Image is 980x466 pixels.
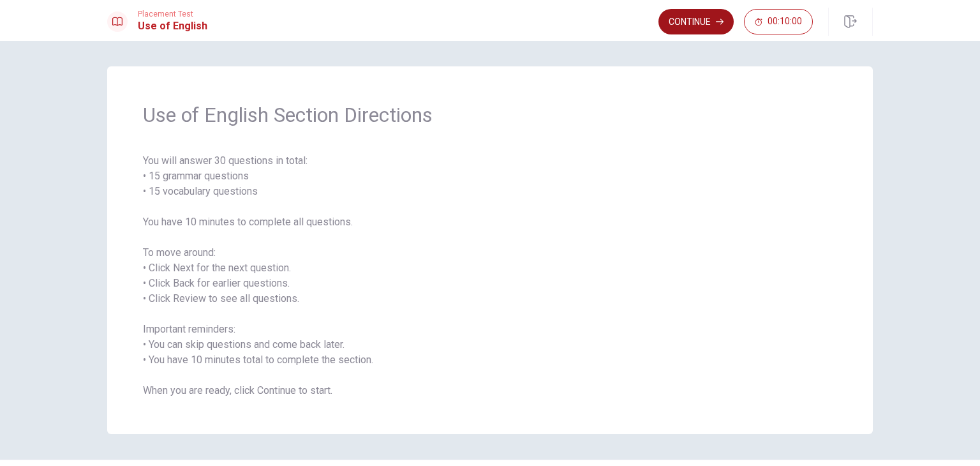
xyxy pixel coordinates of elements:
[138,19,207,34] h1: Use of English
[658,9,734,34] button: Continue
[768,17,802,27] span: 00:10:00
[143,153,837,398] span: You will answer 30 questions in total: • 15 grammar questions • 15 vocabulary questions You have ...
[138,10,207,19] span: Placement Test
[143,102,837,128] span: Use of English Section Directions
[744,9,813,34] button: 00:10:00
